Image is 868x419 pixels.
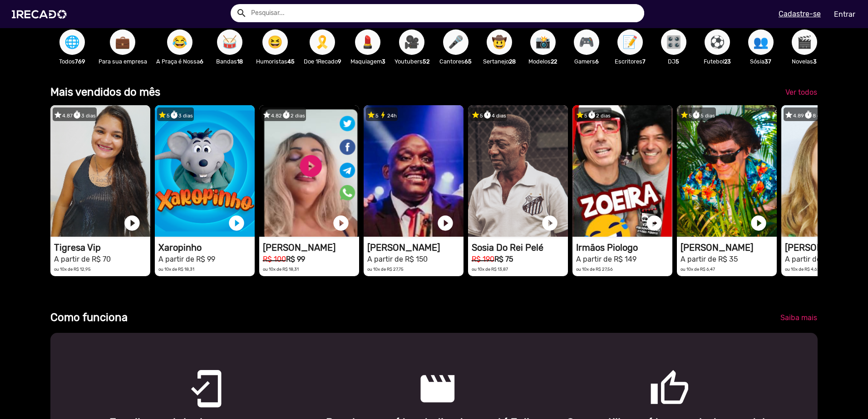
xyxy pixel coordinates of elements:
[468,105,568,237] video: 1RECADO vídeos dedicados para fãs e empresas
[724,58,731,65] b: 23
[645,214,663,232] a: play_circle_filled
[263,242,359,253] h1: [PERSON_NAME]
[350,57,385,66] p: Maquiagem
[551,58,557,65] b: 22
[158,242,255,253] h1: Xaropinho
[574,29,599,55] button: 🎮
[705,29,730,55] button: ⚽
[785,267,820,272] small: ou 10x de R$ 4,62
[787,57,822,66] p: Novelas
[200,58,203,65] b: 6
[535,29,551,55] span: 📸
[59,29,85,55] button: 🌐
[472,242,568,253] h1: Sosia Do Rei Pelé
[263,267,299,272] small: ou 10x de R$ 18,31
[227,214,246,232] a: play_circle_filled
[167,29,192,55] button: 😂
[367,242,464,253] h1: [PERSON_NAME]
[367,255,428,263] small: A partir de R$ 150
[439,57,473,66] p: Cantores
[50,311,128,324] b: Como funciona
[233,5,249,20] button: Example home icon
[158,267,194,272] small: ou 10x de R$ 18,31
[572,105,672,237] video: 1RECADO vídeos dedicados para fãs e empresas
[642,58,646,65] b: 7
[681,267,715,272] small: ou 10x de R$ 6,47
[267,29,283,55] span: 😆
[813,58,817,65] b: 3
[828,6,861,22] a: Entrar
[509,58,516,65] b: 28
[661,29,686,55] button: 🎛️
[263,255,286,263] small: R$ 100
[773,310,824,326] a: Saiba mais
[155,105,255,237] video: 1RECADO vídeos dedicados para fãs e empresas
[764,58,771,65] b: 37
[236,8,247,19] mat-icon: Example home icon
[310,29,335,55] button: 🎗️
[492,29,507,55] span: 🤠
[156,57,203,66] p: A Praça é Nossa
[785,88,817,97] span: Ver todos
[404,29,419,55] span: 🎥
[576,242,672,253] h1: Irmãos Piologo
[436,214,454,232] a: play_circle_filled
[417,369,428,380] mat-icon: movie
[367,267,404,272] small: ou 10x de R$ 27,75
[186,369,197,380] mat-icon: mobile_friendly
[649,369,660,380] mat-icon: thumb_up_outlined
[395,57,429,66] p: Youtubers
[50,86,160,98] b: Mais vendidos do mês
[262,29,288,55] button: 😆
[472,255,494,263] small: R$ 190
[286,255,305,263] b: R$ 99
[256,57,295,66] p: Humoristas
[355,29,380,55] button: 💄
[448,29,464,55] span: 🎤
[217,29,242,55] button: 🥁
[753,29,769,55] span: 👥
[622,29,638,55] span: 📝
[158,255,215,263] small: A partir de R$ 99
[364,105,464,237] video: 1RECADO vídeos dedicados para fãs e empresas
[617,29,643,55] button: 📝
[399,29,424,55] button: 🎥
[212,57,247,66] p: Bandas
[110,29,135,55] button: 💼
[681,242,777,253] h1: [PERSON_NAME]
[526,57,560,66] p: Modelos
[780,313,817,322] span: Saiba mais
[748,29,774,55] button: 👥
[360,29,375,55] span: 💄
[666,29,681,55] span: 🎛️
[541,214,559,232] a: play_circle_filled
[64,29,80,55] span: 🌐
[656,57,691,66] p: DJ
[579,29,594,55] span: 🎮
[222,29,237,55] span: 🥁
[681,255,738,263] small: A partir de R$ 35
[237,58,243,65] b: 18
[115,29,130,55] span: 💼
[443,29,469,55] button: 🎤
[54,255,111,263] small: A partir de R$ 70
[595,58,599,65] b: 6
[576,255,636,263] small: A partir de R$ 149
[750,214,768,232] a: play_circle_filled
[287,58,295,65] b: 45
[55,57,89,66] p: Todos
[710,29,725,55] span: ⚽
[472,267,508,272] small: ou 10x de R$ 13,87
[332,214,350,232] a: play_circle_filled
[75,58,85,65] b: 769
[797,29,812,55] span: 🎬
[54,267,91,272] small: ou 10x de R$ 12,95
[530,29,556,55] button: 📸
[677,105,777,237] video: 1RECADO vídeos dedicados para fãs e empresas
[244,4,644,22] input: Pesquisar...
[676,58,679,65] b: 5
[54,242,150,253] h1: Tigresa Vip
[382,58,385,65] b: 3
[785,255,842,263] small: A partir de R$ 25
[423,58,429,65] b: 52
